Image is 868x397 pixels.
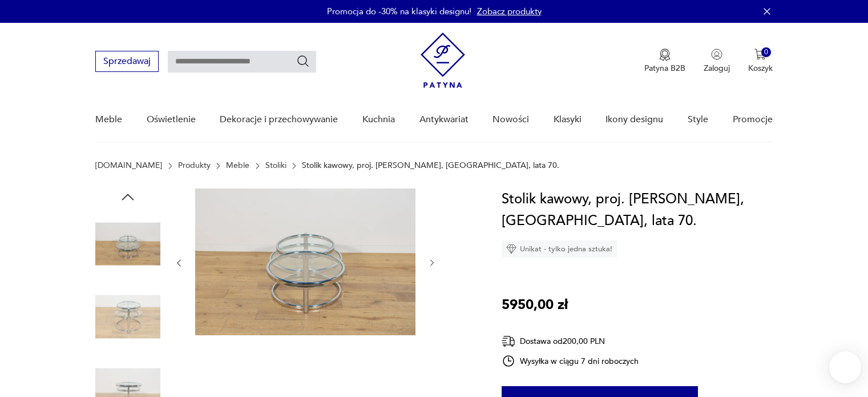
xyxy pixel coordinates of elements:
[688,98,708,142] a: Style
[733,98,773,142] a: Promocje
[829,351,861,383] iframe: Smartsupp widget button
[226,161,249,170] a: Meble
[265,161,286,170] a: Stoliki
[704,63,730,74] p: Zaloguj
[761,47,771,57] div: 0
[296,54,310,68] button: Szukaj
[95,161,162,170] a: [DOMAIN_NAME]
[95,58,159,66] a: Sprzedawaj
[502,354,639,368] div: Wysyłka w ciągu 7 dni roboczych
[502,334,639,348] div: Dostawa od 200,00 PLN
[220,98,338,142] a: Dekoracje i przechowywanie
[178,161,211,170] a: Produkty
[419,98,469,142] a: Antykwariat
[502,189,773,232] h1: Stolik kawowy, proj. [PERSON_NAME], [GEOGRAPHIC_DATA], lata 70.
[362,98,395,142] a: Kuchnia
[554,98,582,142] a: Klasyki
[644,49,685,74] button: Patyna B2B
[95,211,160,276] img: Zdjęcie produktu Stolik kawowy, proj. Milo Baughman, USA, lata 70.
[704,49,730,74] button: Zaloguj
[754,49,766,60] img: Ikona koszyka
[95,284,160,350] img: Zdjęcie produktu Stolik kawowy, proj. Milo Baughman, USA, lata 70.
[195,189,415,335] img: Zdjęcie produktu Stolik kawowy, proj. Milo Baughman, USA, lata 70.
[506,244,516,254] img: Ikona diamentu
[748,63,773,74] p: Koszyk
[502,334,515,348] img: Ikona dostawy
[95,98,122,142] a: Meble
[644,49,685,74] a: Ikona medaluPatyna B2B
[502,240,617,258] div: Unikat - tylko jedna sztuka!
[605,98,663,142] a: Ikony designu
[748,49,773,74] button: 0Koszyk
[644,63,685,74] p: Patyna B2B
[711,49,722,60] img: Ikonka użytkownika
[95,51,159,72] button: Sprzedawaj
[421,33,465,88] img: Patyna - sklep z meblami i dekoracjami vintage
[477,6,542,17] a: Zobacz produkty
[147,98,196,142] a: Oświetlenie
[327,6,471,17] p: Promocja do -30% na klasyki designu!
[659,49,671,61] img: Ikona medalu
[492,98,529,142] a: Nowości
[302,161,559,170] p: Stolik kawowy, proj. [PERSON_NAME], [GEOGRAPHIC_DATA], lata 70.
[502,294,568,316] p: 5950,00 zł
